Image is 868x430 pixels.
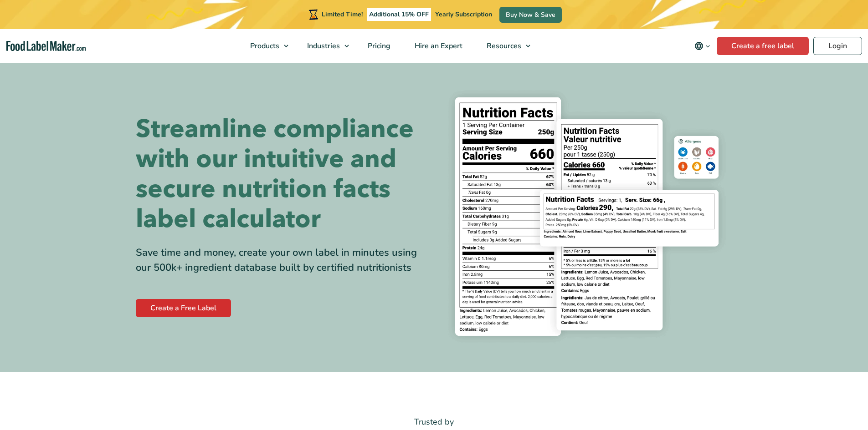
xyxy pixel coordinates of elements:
[475,29,535,63] a: Resources
[136,415,733,429] p: Trusted by
[412,41,463,51] span: Hire an Expert
[403,29,473,63] a: Hire an Expert
[247,41,280,51] span: Products
[365,41,391,51] span: Pricing
[6,41,86,51] a: Food Label Maker homepage
[304,41,341,51] span: Industries
[295,29,354,63] a: Industries
[499,7,562,23] a: Buy Now & Save
[813,37,862,55] a: Login
[367,8,431,21] span: Additional 15% OFF
[435,10,492,19] span: Yearly Subscription
[356,29,401,63] a: Pricing
[136,245,427,275] div: Save time and money, create your own label in minutes using our 500k+ ingredient database built b...
[136,299,231,317] a: Create a Free Label
[136,114,427,234] h1: Streamline compliance with our intuitive and secure nutrition facts label calculator
[238,29,293,63] a: Products
[688,37,717,55] button: Change language
[484,41,522,51] span: Resources
[322,10,363,19] span: Limited Time!
[717,37,809,55] a: Create a free label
